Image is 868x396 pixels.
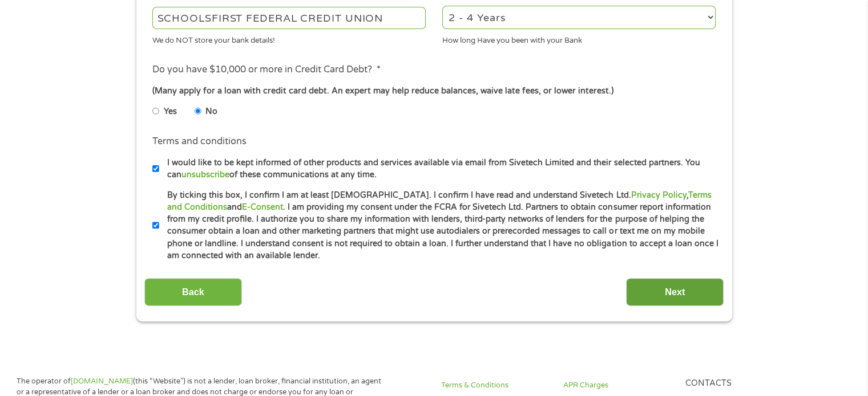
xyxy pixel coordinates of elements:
[159,189,719,262] label: By ticking this box, I confirm I am at least [DEMOGRAPHIC_DATA]. I confirm I have read and unders...
[685,378,793,389] h4: Contacts
[164,105,177,118] label: Yes
[71,377,133,386] a: [DOMAIN_NAME]
[563,380,672,391] a: APR Charges
[205,105,217,118] label: No
[152,31,426,46] div: We do NOT store your bank details!
[442,31,716,46] div: How long Have you been with your Bank
[152,85,715,97] div: (Many apply for a loan with credit card debt. An expert may help reduce balances, waive late fees...
[441,380,550,391] a: Terms & Conditions
[242,202,283,212] a: E-Consent
[167,190,711,212] a: Terms and Conditions
[152,136,247,148] label: Terms and conditions
[181,170,229,179] a: unsubscribe
[144,278,242,306] input: Back
[631,190,686,200] a: Privacy Policy
[152,64,380,76] label: Do you have $10,000 or more in Credit Card Debt?
[159,157,719,181] label: I would like to be kept informed of other products and services available via email from Sivetech...
[626,278,724,306] input: Next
